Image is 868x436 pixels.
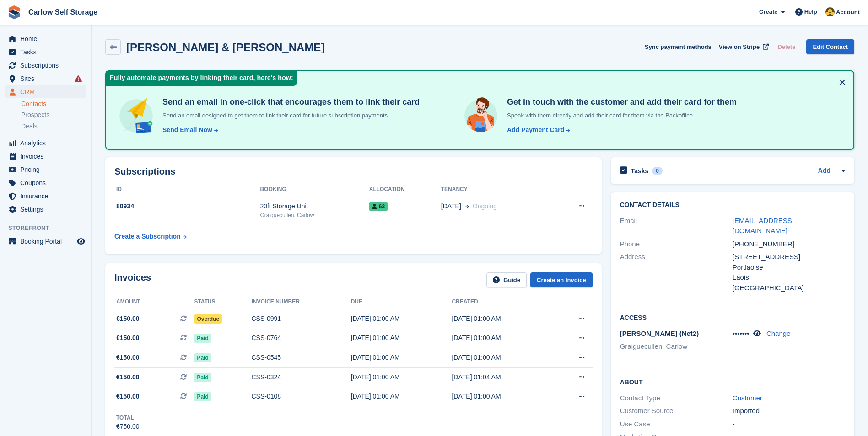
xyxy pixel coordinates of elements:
[260,182,369,197] th: Booking
[351,333,452,343] div: [DATE] 01:00 AM
[620,419,733,430] div: Use Case
[733,419,845,430] div: -
[116,333,140,343] span: €150.00
[806,39,854,54] a: Edit Contact
[507,125,564,135] div: Add Payment Card
[503,97,737,107] h4: Get in touch with the customer and add their card for them
[452,353,553,362] div: [DATE] 01:00 AM
[441,202,461,211] span: [DATE]
[486,272,527,287] a: Guide
[733,330,749,337] span: •••••••
[5,176,86,189] a: menu
[252,314,351,324] div: CSS-0991
[21,110,86,120] a: Prospects
[20,72,75,85] span: Sites
[20,32,75,45] span: Home
[620,313,845,322] h2: Access
[116,372,140,382] span: €150.00
[351,295,452,309] th: Due
[114,272,151,287] h2: Invoices
[117,97,155,135] img: send-email-b5881ef4c8f827a638e46e229e590028c7e36e3a6c99d2365469aff88783de13.svg
[20,190,75,202] span: Insurance
[620,393,733,404] div: Contact Type
[369,182,441,197] th: Allocation
[620,239,733,250] div: Phone
[194,353,211,362] span: Paid
[733,283,845,293] div: [GEOGRAPHIC_DATA]
[21,100,86,108] a: Contacts
[5,72,86,85] a: menu
[8,223,91,233] span: Storefront
[733,252,845,262] div: [STREET_ADDRESS]
[5,150,86,163] a: menu
[452,392,553,401] div: [DATE] 01:00 AM
[116,422,140,431] div: €750.00
[260,202,369,211] div: 20ft Storage Unit
[452,372,553,382] div: [DATE] 01:04 AM
[620,341,733,352] li: Graiguecullen, Carlow
[194,295,251,309] th: Status
[25,5,101,20] a: Carlow Self Storage
[21,122,38,131] span: Deals
[114,202,260,211] div: 80934
[116,392,140,401] span: €150.00
[462,97,500,134] img: get-in-touch-e3e95b6451f4e49772a6039d3abdde126589d6f45a760754adfa51be33bf0f70.svg
[733,262,845,273] div: Portlaoise
[620,406,733,416] div: Customer Source
[194,373,211,382] span: Paid
[719,43,760,52] span: View on Stripe
[252,333,351,343] div: CSS-0764
[836,8,860,17] span: Account
[162,125,212,135] div: Send Email Now
[766,330,791,337] a: Change
[733,272,845,283] div: Laois
[351,314,452,324] div: [DATE] 01:00 AM
[126,41,324,53] h2: [PERSON_NAME] & [PERSON_NAME]
[369,202,388,211] span: 63
[114,295,194,309] th: Amount
[5,163,86,176] a: menu
[733,406,845,416] div: Imported
[620,252,733,293] div: Address
[116,414,140,422] div: Total
[75,75,82,82] i: Smart entry sync failures have occurred
[818,166,830,176] a: Add
[20,85,75,98] span: CRM
[5,46,86,58] a: menu
[620,202,845,209] h2: Contact Details
[733,394,762,402] a: Customer
[20,176,75,189] span: Coupons
[452,333,553,343] div: [DATE] 01:00 AM
[159,97,420,107] h4: Send an email in one-click that encourages them to link their card
[20,46,75,58] span: Tasks
[116,353,140,362] span: €150.00
[620,216,733,236] div: Email
[351,392,452,401] div: [DATE] 01:00 AM
[114,182,260,197] th: ID
[114,166,593,177] h2: Subscriptions
[5,137,86,149] a: menu
[252,372,351,382] div: CSS-0324
[620,330,699,337] span: [PERSON_NAME] (Net2)
[20,203,75,216] span: Settings
[21,111,49,119] span: Prospects
[252,392,351,401] div: CSS-0108
[351,372,452,382] div: [DATE] 01:00 AM
[715,39,771,54] a: View on Stripe
[5,190,86,202] a: menu
[20,163,75,176] span: Pricing
[20,137,75,149] span: Analytics
[652,167,663,175] div: 0
[159,111,420,120] p: Send an email designed to get them to link their card for future subscription payments.
[194,392,211,401] span: Paid
[5,59,86,72] a: menu
[530,272,593,287] a: Create an Invoice
[5,235,86,248] a: menu
[7,5,21,19] img: stora-icon-8386f47178a22dfd0bd8f6a31ec36ba5ce8667c1dd55bd0f319d3a0aa187defe.svg
[5,203,86,216] a: menu
[503,111,737,120] p: Speak with them directly and add their card for them via the Backoffice.
[106,71,297,86] div: Fully automate payments by linking their card, here's how:
[452,295,553,309] th: Created
[825,7,835,16] img: Kevin Moore
[631,167,649,175] h2: Tasks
